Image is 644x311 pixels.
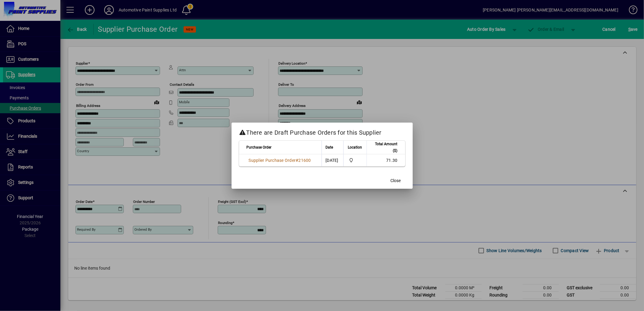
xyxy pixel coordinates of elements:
[325,144,333,151] span: Date
[299,158,311,163] span: 21600
[232,123,413,140] h2: There are Draft Purchase Orders for this Supplier
[322,154,343,166] td: [DATE]
[247,157,313,164] a: Supplier Purchase Order#21600
[386,175,405,186] button: Close
[249,158,296,163] span: Supplier Purchase Order
[347,157,363,164] span: Automotive Paint Supplies Ltd
[348,144,362,151] span: Location
[296,158,298,163] span: #
[370,141,398,154] span: Total Amount ($)
[391,178,401,184] span: Close
[367,154,405,166] td: 71.30
[247,144,272,151] span: Purchase Order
